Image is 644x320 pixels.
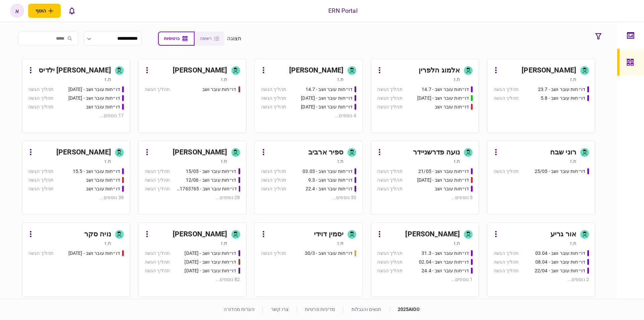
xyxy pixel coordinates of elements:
[454,158,460,165] div: ת.ז
[255,223,363,296] a: יסמין דוידית.זדו״חות עובר ושב - 30/3תהליך הגשה
[176,185,236,192] div: דו״חות עובר ושב - 511763765 18/06
[261,177,286,184] div: תהליך הגשה
[535,259,585,266] div: דו״חות עובר ושב - 08.04
[86,185,120,192] div: דו״חות עובר ושב
[255,59,363,133] a: [PERSON_NAME]ת.זדו״חות עובר ושב - 14.7תהליך הגשהדו״חות עובר ושב - 23.7.25תהליך הגשהדו״חות עובר וש...
[145,250,170,257] div: תהליך הגשה
[301,103,353,110] div: דו״חות עובר ושב - 24.7.25
[418,168,469,175] div: דו״חות עובר ושב - 21/05
[28,4,61,18] button: פתח תפריט להוספת לקוח
[419,65,460,76] div: אלמוג הלפרין
[493,259,519,266] div: תהליך הגשה
[308,177,353,184] div: דו״חות עובר ושב - 9.3
[405,229,460,240] div: [PERSON_NAME]
[493,95,519,102] div: תהליך הגשה
[303,168,353,175] div: דו״חות עובר ושב - 03.03
[22,141,130,215] a: [PERSON_NAME]ת.זדו״חות עובר ושב - 15.5תהליך הגשהדו״חות עובר ושבתהליך הגשהדו״חות עובר ושבתהליך הגש...
[221,76,227,83] div: ת.ז
[570,240,576,246] div: ת.ז
[202,86,236,93] div: דו״חות עובר ושב
[377,95,402,102] div: תהליך הגשה
[39,65,111,76] div: [PERSON_NAME] ילדיס
[261,103,286,110] div: תהליך הגשה
[261,95,286,102] div: תהליך הגשה
[377,250,402,257] div: תהליך הגשה
[261,194,357,201] div: 30 נוספים ...
[371,141,479,215] a: נועה פדרשניידרת.זדו״חות עובר ושב - 21/05תהליך הגשהדו״חות עובר ושב - 03/06/25תהליך הגשהדו״חות עובר...
[377,194,473,201] div: 5 נוספים ...
[68,250,120,257] div: דו״חות עובר ושב - 19.03.2025
[186,177,236,184] div: דו״חות עובר ושב - 12/06
[158,32,195,46] button: כרטיסיות
[493,276,589,283] div: 2 נוספים ...
[68,95,120,102] div: דו״חות עובר ושב - 26.06.25
[145,194,240,201] div: 28 נוספים ...
[56,147,111,158] div: [PERSON_NAME]
[138,141,247,215] a: [PERSON_NAME]ת.זדו״חות עובר ושב - 15/05תהליך הגשהדו״חות עובר ושב - 12/06תהליך הגשהדו״חות עובר ושב...
[65,4,79,18] button: פתח רשימת התראות
[261,86,286,93] div: תהליך הגשה
[371,223,479,296] a: [PERSON_NAME]ת.זדו״חות עובר ושב - 31.3תהליך הגשהדו״חות עובר ושב - 02.04תהליך הגשהדו״חות עובר ושב ...
[493,250,519,257] div: תהליך הגשה
[105,240,111,246] div: ת.ז
[541,95,585,102] div: דו״חות עובר ושב - 5.8
[28,86,53,93] div: תהליך הגשה
[314,229,343,240] div: יסמין דוידי
[493,86,519,93] div: תהליך הגשה
[84,229,111,240] div: נויה סקר
[145,276,240,283] div: 82 נוספים ...
[221,240,227,246] div: ת.ז
[261,250,286,257] div: תהליך הגשה
[417,95,469,102] div: דו״חות עובר ושב - 15.07.25
[28,250,53,257] div: תהליך הגשה
[371,59,479,133] a: אלמוג הלפריןת.זדו״חות עובר ושב - 14.7תהליך הגשהדו״חות עובר ושב - 15.07.25תהליך הגשהדו״חות עובר וש...
[184,250,236,257] div: דו״חות עובר ושב - 19/03/2025
[289,65,344,76] div: [PERSON_NAME]
[184,259,236,266] div: דו״חות עובר ושב - 19.3.25
[28,177,53,184] div: תהליך הגשה
[261,168,286,175] div: תהליך הגשה
[227,35,241,43] div: תצוגה
[389,306,420,313] div: © 2025 AIO
[454,240,460,246] div: ת.ז
[417,177,469,184] div: דו״חות עובר ושב - 03/06/25
[261,185,286,192] div: תהליך הגשה
[28,168,53,175] div: תהליך הגשה
[377,177,402,184] div: תהליך הגשה
[308,147,343,158] div: ספיר ארביב
[28,103,53,110] div: תהליך הגשה
[145,259,170,266] div: תהליך הגשה
[145,86,170,93] div: תהליך הגשה
[184,267,236,274] div: דו״חות עובר ושב - 19.3.25
[550,229,576,240] div: אור גריע
[28,95,53,102] div: תהליך הגשה
[454,76,460,83] div: ת.ז
[570,158,576,165] div: ת.ז
[487,141,595,215] a: רוני שבחת.זדו״חות עובר ושב - 25/05תהליך הגשה
[305,250,353,257] div: דו״חות עובר ושב - 30/3
[200,36,212,41] span: רשימה
[73,168,120,175] div: דו״חות עובר ושב - 15.5
[10,4,24,18] button: א
[145,267,170,274] div: תהליך הגשה
[305,307,335,312] a: מדיניות פרטיות
[86,103,120,110] div: דו״חות עובר ושב
[550,147,576,158] div: רוני שבח
[487,59,595,133] a: [PERSON_NAME]ת.זדו״חות עובר ושב - 23.7תהליך הגשהדו״חות עובר ושב - 5.8תהליך הגשה
[328,6,357,15] div: ERN Portal
[301,95,353,102] div: דו״חות עובר ושב - 23.7.25
[422,86,469,93] div: דו״חות עובר ושב - 14.7
[28,112,124,119] div: 17 נוספים ...
[352,307,381,312] a: תנאים והגבלות
[86,177,120,184] div: דו״חות עובר ושב
[538,86,585,93] div: דו״חות עובר ושב - 23.7
[195,32,224,46] button: רשימה
[105,158,111,165] div: ת.ז
[138,223,247,296] a: [PERSON_NAME]ת.זדו״חות עובר ושב - 19/03/2025תהליך הגשהדו״חות עובר ושב - 19.3.25תהליך הגשהדו״חות ע...
[224,307,255,312] a: הערות מהדורה
[271,307,288,312] a: צרו קשר
[22,223,130,296] a: נויה סקרת.זדו״חות עובר ושב - 19.03.2025תהליך הגשה
[28,194,124,201] div: 38 נוספים ...
[173,65,227,76] div: [PERSON_NAME]
[535,168,585,175] div: דו״חות עובר ושב - 25/05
